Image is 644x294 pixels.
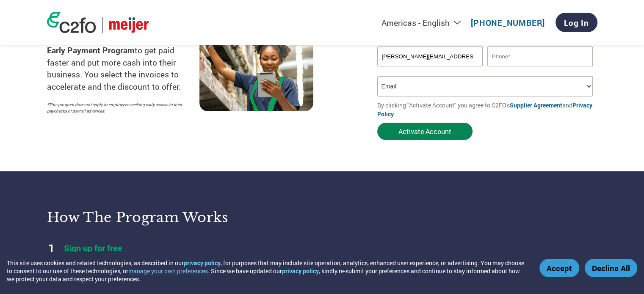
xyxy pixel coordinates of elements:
[7,259,527,283] div: This site uses cookies and related technologies, as described in our , for purposes that may incl...
[47,33,185,55] strong: Meijer Early Payment Program
[47,209,312,226] h3: How the program works
[487,47,593,66] input: Phone*
[47,32,199,93] p: Suppliers choose C2FO and the to get paid faster and put more cash into their business. You selec...
[184,259,221,267] a: privacy policy
[487,67,593,73] div: Inavlid Phone Number
[199,28,313,111] img: supply chain worker
[556,13,597,32] a: Log In
[377,67,483,73] div: Inavlid Email Address
[47,12,96,33] img: c2fo logo
[282,267,319,275] a: privacy policy
[377,101,592,118] a: Privacy Policy
[377,47,483,66] input: Invalid Email format
[510,101,562,109] a: Supplier Agreement
[128,267,208,275] button: manage your own preferences
[539,259,579,277] button: Accept
[64,242,276,253] h4: Sign up for free
[471,17,545,28] a: [PHONE_NUMBER]
[585,259,637,277] button: Decline All
[47,102,191,114] p: *This program does not apply to employees seeking early access to their paychecks or payroll adva...
[109,17,149,33] img: Meijer
[377,123,473,140] button: Activate Account
[377,101,597,118] p: By clicking "Activate Account" you agree to C2FO's and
